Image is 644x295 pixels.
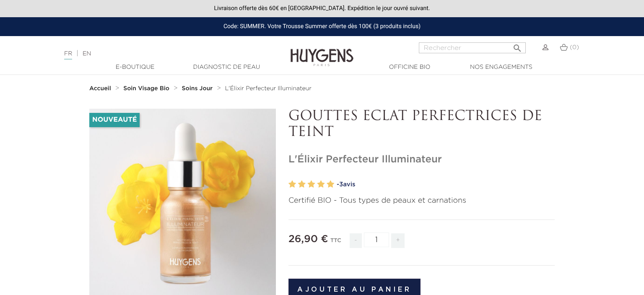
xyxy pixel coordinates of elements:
a: E-Boutique [93,63,177,72]
button:  [510,40,525,51]
span: (0) [570,44,579,50]
span: L'Élixir Perfecteur Illuminateur [225,86,312,91]
a: FR [64,51,72,60]
a: Soin Visage Bio [123,85,171,92]
p: GOUTTES ECLAT PERFECTRICES DE TEINT [288,109,555,141]
label: 5 [327,178,334,191]
h1: L'Élixir Perfecteur Illuminateur [288,154,555,166]
span: 26,90 € [288,234,328,244]
label: 4 [317,178,325,191]
span: + [391,233,405,248]
a: Diagnostic de peau [184,63,268,72]
a: EN [83,51,91,57]
label: 2 [298,178,306,191]
div: TTC [330,232,341,254]
input: Quantité [364,232,389,247]
strong: Accueil [89,86,111,91]
span: - [350,233,361,248]
label: 3 [308,178,315,191]
div: | [60,49,262,59]
a: Officine Bio [368,63,452,72]
a: L'Élixir Perfecteur Illuminateur [225,85,312,92]
img: Huygens [291,35,353,68]
a: -3avis [337,178,555,191]
a: Nos engagements [459,63,543,72]
i:  [512,41,522,51]
strong: Soin Visage Bio [123,86,169,91]
strong: Soins Jour [182,86,213,91]
a: Accueil [89,85,113,92]
input: Rechercher [419,42,526,53]
li: Nouveauté [89,113,140,127]
label: 1 [288,178,296,191]
a: Soins Jour [182,85,215,92]
p: Certifié BIO - Tous types de peaux et carnations [288,195,555,206]
span: 3 [339,181,343,188]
